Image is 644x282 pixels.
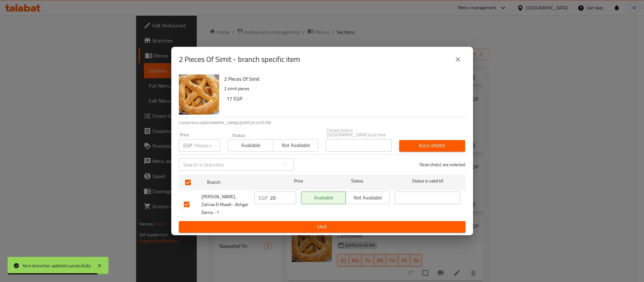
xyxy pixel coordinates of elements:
span: Available [231,141,271,150]
p: Current time in [GEOGRAPHIC_DATA] is [DATE] 8:20:53 PM [179,120,465,126]
span: Not available [276,141,316,150]
span: Branch [207,178,272,186]
h6: 17 EGP [227,94,460,103]
button: Not available [345,192,390,204]
button: Available [301,192,346,204]
button: Save [179,221,465,233]
button: Bulk update [399,140,465,152]
span: Available [304,193,343,202]
div: Item branches updated successfully [23,262,91,269]
img: 2 Pieces Of Simit [179,74,219,115]
span: Status [324,177,390,185]
span: Bulk update [404,142,460,150]
span: Price [278,177,319,185]
h2: 2 Pieces Of Simit - branch specific item [179,54,300,64]
p: EGP [259,194,267,202]
input: Please enter price [195,139,220,152]
button: Not available [273,139,318,152]
button: close [450,52,465,67]
span: Save [184,223,460,231]
span: Not available [348,193,388,202]
p: 2 simit pieces [224,85,460,93]
input: Search in branches [179,158,279,171]
input: Please enter price [270,192,296,204]
span: Status is valid till [395,177,460,185]
p: 1 branche(s) are selected [419,161,465,168]
h6: 2 Pieces Of Simit [224,74,460,83]
p: EGP [183,142,192,149]
span: [PERSON_NAME], Zahraa El Maadi - Ashgar Darna - 1 [201,193,249,216]
button: Available [228,139,273,152]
